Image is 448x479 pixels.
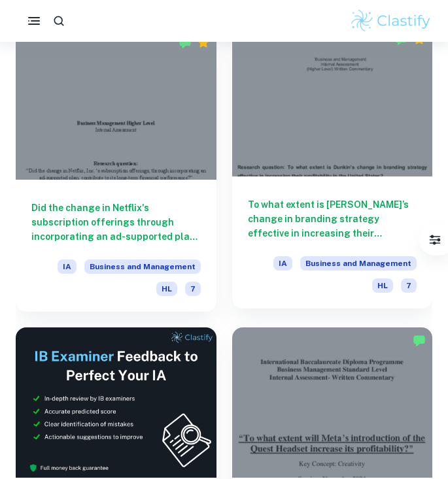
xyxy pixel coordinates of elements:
[413,334,426,347] img: Marked
[422,227,448,253] button: Filter
[179,36,192,49] img: Marked
[248,197,417,240] h6: To what extent is [PERSON_NAME]’s change in branding strategy effective in increasing their profi...
[232,29,433,312] a: To what extent is [PERSON_NAME]’s change in branding strategy effective in increasing their profi...
[16,29,216,312] a: Did the change in Netflix's subscription offerings through incorporating an ad-supported plan con...
[197,36,210,49] div: Premium
[58,259,77,274] span: IA
[156,282,177,296] span: HL
[401,278,417,293] span: 7
[300,256,417,271] span: Business and Management
[372,278,393,293] span: HL
[84,259,201,274] span: Business and Management
[185,282,201,296] span: 7
[273,256,292,271] span: IA
[349,8,432,34] img: Clastify logo
[31,201,201,244] h6: Did the change in Netflix's subscription offerings through incorporating an ad-supported plan con...
[413,33,426,46] div: Premium
[16,327,216,478] img: Thumbnail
